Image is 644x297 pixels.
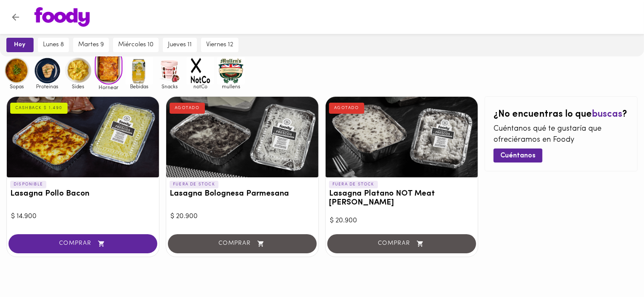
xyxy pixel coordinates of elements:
img: Sopas [3,57,31,84]
span: buscas [592,109,622,119]
span: COMPRAR [19,240,147,247]
img: Proteinas [34,57,61,84]
span: martes 9 [78,41,104,49]
button: jueves 11 [163,38,197,52]
h3: Lasagna Pollo Bacon [10,190,156,199]
p: FUERA DE STOCK [170,181,218,188]
p: Cuéntanos qué te gustaría que ofreciéramos en Foody [494,124,629,146]
button: hoy [6,38,34,52]
div: Lasagna Platano NOT Meat Burger [326,97,478,177]
span: viernes 12 [206,41,233,49]
span: notCo [187,84,214,89]
img: Hornear [95,47,122,84]
span: Cuéntanos [500,152,536,160]
button: viernes 12 [201,38,238,52]
div: AGOTADO [329,103,364,114]
img: Sides [64,57,92,84]
span: mullens [217,84,245,89]
div: $ 14.900 [11,212,155,221]
button: Volver [5,7,26,28]
button: COMPRAR [9,234,157,253]
div: Lasagna Pollo Bacon [7,97,159,177]
span: hoy [12,41,28,49]
h3: Lasagna Bolognesa Parmesana [170,190,315,199]
iframe: Messagebird Livechat Widget [595,248,635,289]
div: $ 20.900 [170,212,314,221]
img: notCo [187,57,214,84]
span: Snacks [156,84,184,89]
img: Snacks [156,57,184,84]
span: Proteinas [34,84,61,89]
span: jueves 11 [168,41,192,49]
div: $ 20.900 [330,216,474,226]
span: Bebidas [125,84,153,89]
button: martes 9 [73,38,109,52]
img: mullens [217,57,245,84]
span: miércoles 10 [118,41,153,49]
span: Sopas [3,84,31,89]
span: lunes 8 [43,41,64,49]
img: Bebidas [125,57,153,84]
h2: ¿No encuentras lo que ? [494,109,629,120]
span: Hornear [95,84,122,90]
p: DISPONIBLE [10,181,46,188]
div: Lasagna Bolognesa Parmesana [166,97,318,177]
h3: Lasagna Platano NOT Meat [PERSON_NAME] [329,190,474,207]
div: AGOTADO [170,103,205,114]
button: miércoles 10 [113,38,159,52]
span: Sides [64,84,92,89]
div: CASHBACK $ 1.490 [10,103,68,114]
p: FUERA DE STOCK [329,181,378,188]
button: Cuéntanos [494,148,542,163]
img: logo.png [34,7,90,27]
button: lunes 8 [38,38,69,52]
